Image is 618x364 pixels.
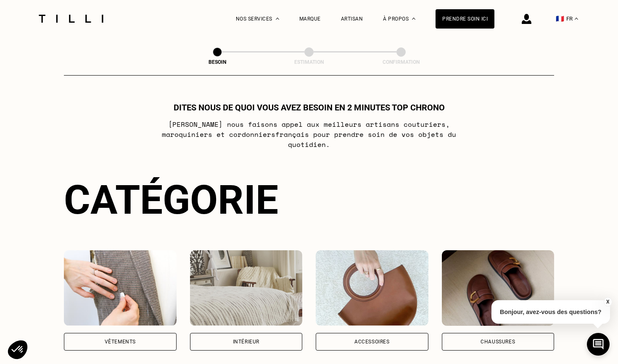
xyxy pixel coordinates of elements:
a: Marque [299,16,321,22]
img: menu déroulant [575,18,578,20]
div: Estimation [267,59,351,65]
p: [PERSON_NAME] nous faisons appel aux meilleurs artisans couturiers , maroquiniers et cordonniers ... [143,119,476,149]
img: Menu déroulant [276,18,279,20]
div: Intérieur [233,339,259,344]
img: icône connexion [522,14,531,24]
p: Bonjour, avez-vous des questions? [491,300,610,324]
img: Intérieur [190,250,303,326]
a: Artisan [341,16,363,22]
img: Accessoires [316,250,428,326]
img: Chaussures [442,250,555,326]
img: Menu déroulant à propos [412,18,415,20]
div: Vêtements [105,339,136,344]
img: Vêtements [64,250,177,326]
img: Logo du service de couturière Tilli [36,15,106,23]
h1: Dites nous de quoi vous avez besoin en 2 minutes top chrono [174,102,445,113]
div: Chaussures [481,339,515,344]
div: Besoin [175,59,259,65]
div: Accessoires [354,339,390,344]
div: Catégorie [64,176,554,223]
a: Prendre soin ici [436,9,494,29]
div: Confirmation [359,59,443,65]
span: 🇫🇷 [556,15,564,23]
button: X [603,297,612,306]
